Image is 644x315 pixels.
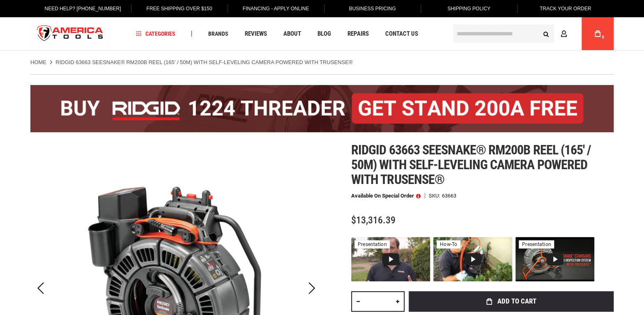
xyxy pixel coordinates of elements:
span: Add to Cart [497,298,536,305]
a: store logo [30,18,110,49]
a: About [280,28,305,39]
p: Available on Special Order [351,193,421,199]
a: Blog [314,28,335,39]
a: 0 [590,17,605,50]
span: $13,316.39 [351,214,396,226]
a: Categories [132,28,179,39]
span: Brands [208,31,228,37]
a: Reviews [241,28,271,39]
span: Reviews [245,31,267,37]
span: 0 [602,35,604,39]
span: About [283,31,301,37]
img: BOGO: Buy the RIDGID® 1224 Threader (26092), get the 92467 200A Stand FREE! [30,85,614,132]
a: Brands [205,28,232,39]
span: Shipping Policy [447,6,490,11]
span: Contact Us [385,31,418,37]
div: 63663 [442,193,456,198]
strong: RIDGID 63663 SEESNAKE® RM200B REEL (165' / 50M) WITH SELF-LEVELING CAMERA POWERED WITH TRUSENSE® [55,59,352,65]
span: Categories [136,31,175,37]
a: Contact Us [382,28,422,39]
span: Repairs [347,31,369,37]
a: Repairs [344,28,373,39]
span: Ridgid 63663 seesnake® rm200b reel (165' / 50m) with self-leveling camera powered with trusense® [351,142,591,187]
button: Search [538,26,554,41]
button: Add to Cart [409,291,614,312]
a: Home [30,59,46,66]
span: Blog [317,31,331,37]
strong: SKU [429,193,442,198]
img: America Tools [30,18,110,49]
